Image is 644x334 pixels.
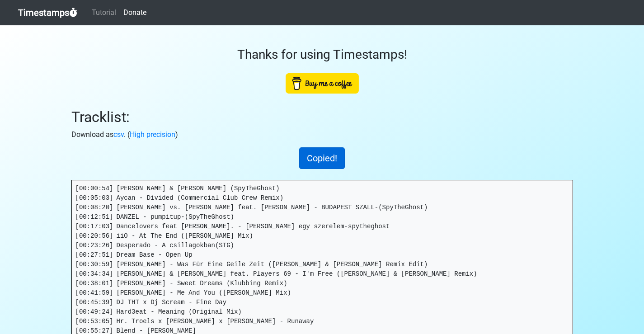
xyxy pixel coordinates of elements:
[130,130,175,139] a: High precision
[71,108,573,126] h2: Tracklist:
[299,147,345,169] button: Copied!
[113,130,124,139] a: csv
[120,4,150,22] a: Donate
[88,4,120,22] a: Tutorial
[71,47,573,62] h3: Thanks for using Timestamps!
[71,129,573,140] p: Download as . ( )
[18,4,77,22] a: Timestamps
[286,73,359,94] img: Buy Me A Coffee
